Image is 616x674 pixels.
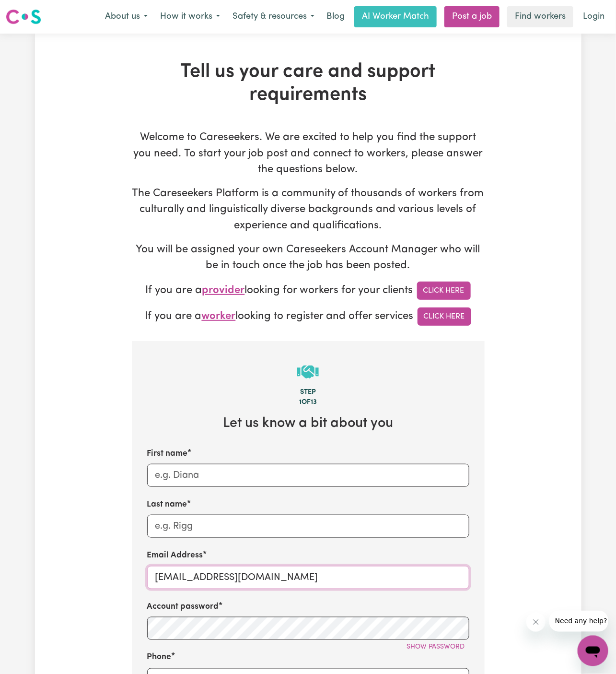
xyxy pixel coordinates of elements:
a: Login [577,6,610,27]
p: You will be assigned your own Careseekers Account Manager who will be in touch once the job has b... [132,242,485,274]
iframe: Message from company [549,611,608,632]
span: Show password [407,644,465,651]
a: Blog [321,6,350,27]
iframe: Close message [526,613,546,632]
button: Show password [403,640,469,655]
button: Safety & resources [226,7,321,27]
label: Phone [147,651,172,664]
label: Account password [147,601,219,613]
label: Last name [147,498,187,511]
a: Click Here [418,307,471,326]
iframe: Button to launch messaging window [578,636,608,666]
h2: Let us know a bit about you [147,415,469,432]
h1: Tell us your care and support requirements [132,60,485,106]
button: How it works [154,7,226,27]
p: If you are a looking for workers for your clients [132,282,485,300]
button: About us [99,7,154,27]
p: The Careseekers Platform is a community of thousands of workers from culturally and linguisticall... [132,186,485,234]
a: Careseekers logo [6,6,41,28]
input: e.g. diana.rigg@yahoo.com.au [147,566,469,589]
span: provider [202,285,245,296]
label: First name [147,448,188,460]
p: Welcome to Careseekers. We are excited to help you find the support you need. To start your job p... [132,130,485,178]
span: worker [202,311,236,322]
div: 1 of 13 [147,397,469,408]
a: Find workers [507,6,573,27]
input: e.g. Rigg [147,515,469,538]
a: Click Here [417,282,471,300]
input: e.g. Diana [147,464,469,487]
img: Careseekers logo [6,8,41,25]
div: Step [147,387,469,398]
a: Post a job [444,6,500,27]
label: Email Address [147,549,203,562]
a: AI Worker Match [354,6,437,27]
p: If you are a looking to register and offer services [132,307,485,326]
